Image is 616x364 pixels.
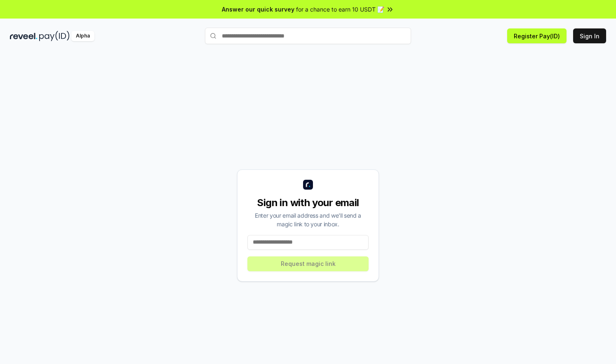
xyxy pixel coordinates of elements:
img: pay_id [39,31,70,41]
span: for a chance to earn 10 USDT 📝 [296,5,384,14]
div: Alpha [71,31,94,41]
div: Enter your email address and we’ll send a magic link to your inbox. [247,211,369,228]
button: Register Pay(ID) [507,28,567,43]
img: logo_small [303,180,313,190]
img: reveel_dark [10,31,38,41]
button: Sign In [573,28,606,43]
div: Sign in with your email [247,196,369,209]
span: Answer our quick survey [222,5,294,14]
